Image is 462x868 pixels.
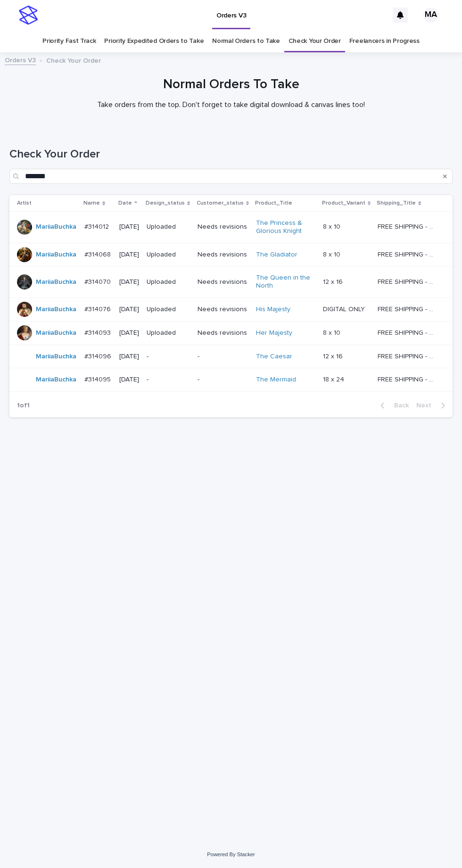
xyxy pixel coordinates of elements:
[36,329,76,337] a: MariiaBuchka
[147,306,190,314] p: Uploaded
[36,306,76,314] a: MariiaBuchka
[9,77,453,93] h1: Normal Orders To Take
[36,251,76,259] a: MariiaBuchka
[256,376,296,384] a: The Mermaid
[119,376,140,384] p: [DATE]
[377,198,416,208] p: Shipping_Title
[104,30,204,52] a: Priority Expedited Orders to Take
[9,243,453,266] tr: MariiaBuchka #314068#314068 [DATE]UploadedNeeds revisionsThe Gladiator 8 x 108 x 10 FREE SHIPPING...
[84,327,113,337] p: #314093
[423,8,438,23] div: MA
[323,249,342,259] p: 8 x 10
[378,276,438,286] p: FREE SHIPPING - preview in 1-2 business days, after your approval delivery will take 5-10 b.d.
[323,276,345,286] p: 12 x 16
[84,249,113,259] p: #314068
[42,100,420,109] p: Take orders from the top. Don't forget to take digital download & canvas lines too!
[118,198,132,208] p: Date
[9,298,453,321] tr: MariiaBuchka #314076#314076 [DATE]UploadedNeeds revisionsHis Majesty DIGITAL ONLYDIGITAL ONLY FRE...
[323,221,342,231] p: 8 x 10
[388,402,409,409] span: Back
[147,353,190,361] p: -
[119,306,140,314] p: [DATE]
[256,251,297,259] a: The Gladiator
[378,351,438,361] p: FREE SHIPPING - preview in 1-2 business days, after your approval delivery will take 5-10 b.d.
[36,223,76,231] a: MariiaBuchka
[198,376,248,384] p: -
[46,55,101,65] p: Check Your Order
[17,198,32,208] p: Artist
[147,376,190,384] p: -
[323,351,345,361] p: 12 x 16
[256,353,292,361] a: The Caesar
[9,368,453,392] tr: MariiaBuchka #314095#314095 [DATE]--The Mermaid 18 x 2418 x 24 FREE SHIPPING - preview in 1-2 bus...
[289,30,341,52] a: Check Your Order
[84,374,113,384] p: #314095
[256,329,292,337] a: Her Majesty
[36,278,76,286] a: MariiaBuchka
[212,30,280,52] a: Normal Orders to Take
[378,221,438,231] p: FREE SHIPPING - preview in 1-2 business days, after your approval delivery will take 5-10 b.d.
[9,345,453,368] tr: MariiaBuchka #314096#314096 [DATE]--The Caesar 12 x 1612 x 16 FREE SHIPPING - preview in 1-2 busi...
[323,304,367,314] p: DIGITAL ONLY
[9,211,453,243] tr: MariiaBuchka #314012#314012 [DATE]UploadedNeeds revisionsThe Princess & Glorious Knight 8 x 108 x...
[197,198,244,208] p: Customer_status
[323,327,342,337] p: 8 x 10
[119,353,140,361] p: [DATE]
[256,219,315,235] a: The Princess & Glorious Knight
[198,306,248,314] p: Needs revisions
[83,198,100,208] p: Name
[36,376,76,384] a: MariiaBuchka
[9,169,453,184] input: Search
[198,223,248,231] p: Needs revisions
[36,353,76,361] a: MariiaBuchka
[147,278,190,286] p: Uploaded
[146,198,185,208] p: Design_status
[9,321,453,345] tr: MariiaBuchka #314093#314093 [DATE]UploadedNeeds revisionsHer Majesty 8 x 108 x 10 FREE SHIPPING -...
[256,306,290,314] a: His Majesty
[9,266,453,298] tr: MariiaBuchka #314070#314070 [DATE]UploadedNeeds revisionsThe Queen in the North 12 x 1612 x 16 FR...
[119,278,140,286] p: [DATE]
[119,251,140,259] p: [DATE]
[198,353,248,361] p: -
[412,401,453,410] button: Next
[9,148,453,161] h1: Check Your Order
[119,223,140,231] p: [DATE]
[19,6,38,25] img: stacker-logo-s-only.png
[198,251,248,259] p: Needs revisions
[84,276,113,286] p: #314070
[207,851,255,857] a: Powered By Stacker
[378,249,438,259] p: FREE SHIPPING - preview in 1-2 business days, after your approval delivery will take 5-10 b.d.
[84,351,113,361] p: #314096
[416,402,437,409] span: Next
[147,329,190,337] p: Uploaded
[42,30,96,52] a: Priority Fast Track
[378,327,438,337] p: FREE SHIPPING - preview in 1-2 business days, after your approval delivery will take 5-10 b.d.
[378,374,438,384] p: FREE SHIPPING - preview in 1-2 business days, after your approval delivery will take 5-10 b.d.
[84,221,111,231] p: #314012
[322,198,365,208] p: Product_Variant
[147,251,190,259] p: Uploaded
[84,304,113,314] p: #314076
[255,198,292,208] p: Product_Title
[256,274,315,290] a: The Queen in the North
[147,223,190,231] p: Uploaded
[349,30,420,52] a: Freelancers in Progress
[198,329,248,337] p: Needs revisions
[9,394,37,417] p: 1 of 1
[198,278,248,286] p: Needs revisions
[5,54,36,65] a: Orders V3
[373,401,412,410] button: Back
[323,374,346,384] p: 18 x 24
[119,329,140,337] p: [DATE]
[378,304,438,314] p: FREE SHIPPING - preview in 1-2 business days, after your approval delivery will take 5-10 b.d.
